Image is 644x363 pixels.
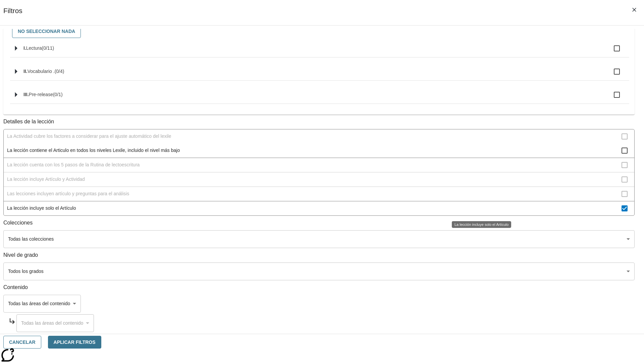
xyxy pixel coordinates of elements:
[3,251,635,259] p: Nivel de grado
[3,336,41,349] button: Cancelar
[12,25,81,38] button: No seleccionar nada
[3,129,635,216] ul: Detalles de la lección
[53,92,63,97] span: 0 estándares seleccionados/1 estándares en grupo
[16,314,94,332] div: Seleccione el Contenido
[3,230,635,248] div: Seleccione una Colección
[3,295,81,313] div: Seleccione el Contenido
[7,147,622,154] span: La lección contiene el Articulo en todos los niveles Lexile, incluido el nivel más bajo
[55,69,64,74] span: 0 estándares seleccionados/4 estándares en grupo
[42,45,54,51] span: 0 estándares seleccionados/11 estándares en grupo
[48,336,101,349] button: Aplicar Filtros
[23,92,29,97] span: III.
[29,92,53,97] span: Pre-release
[23,45,26,51] span: I.
[627,3,641,17] button: Cerrar los filtros del Menú lateral
[7,205,622,212] span: La lección incluye solo el Artículo
[3,263,635,280] div: Seleccione los Grados
[10,40,629,109] ul: Seleccione habilidades
[26,45,42,51] span: Lectura
[4,144,634,158] div: La lección contiene el Articulo en todos los niveles Lexile, incluido el nivel más bajo
[3,118,635,126] p: Detalles de la lección
[3,7,22,25] h1: Filtros
[3,284,635,291] p: Contenido
[4,201,634,216] div: La lección incluye solo el Artículo
[452,221,511,228] div: La lección incluye solo el Artículo
[9,23,629,40] div: Seleccione habilidades
[3,219,635,227] p: Colecciones
[28,69,55,74] span: Vocabulario .
[23,69,28,74] span: II.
